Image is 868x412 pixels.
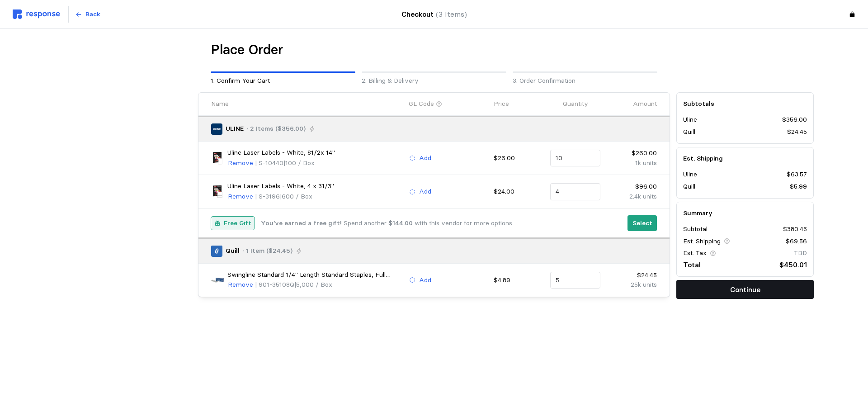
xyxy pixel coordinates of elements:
[607,158,657,168] p: 1k units
[228,192,253,202] p: Remove
[228,280,253,290] p: Remove
[261,219,342,227] b: You've earned a free gift!
[683,99,807,109] h5: Subtotals
[227,279,254,290] button: Remove
[607,182,657,192] p: $96.00
[280,192,312,200] span: | 600 / Box
[388,219,413,227] b: $144.00
[409,275,432,286] button: Add
[494,99,509,109] p: Price
[494,275,544,285] p: $4.89
[226,246,240,256] p: Quill
[607,270,657,280] p: $24.45
[607,148,657,158] p: $260.00
[494,153,544,163] p: $26.00
[224,218,251,228] p: Free Gift
[494,187,544,197] p: $24.00
[211,41,283,59] h1: Place Order
[633,99,657,109] p: Amount
[211,99,229,109] p: Name
[683,170,697,180] p: Uline
[607,192,657,202] p: 2.4k units
[419,153,431,163] p: Add
[794,248,807,258] p: TBD
[782,115,807,125] p: $356.00
[787,170,807,180] p: $63.57
[247,124,306,134] p: · 2 Items ($356.00)
[255,159,283,167] span: | S-10440
[419,187,431,197] p: Add
[294,280,332,289] span: | 5,000 / Box
[730,284,760,295] p: Continue
[556,150,595,166] input: Qty
[211,76,355,86] p: 1. Confirm Your Cart
[227,158,254,169] button: Remove
[70,6,105,23] button: Back
[409,99,434,109] p: GL Code
[85,9,100,19] p: Back
[13,9,60,19] img: svg%3e
[683,154,807,163] h5: Est. Shipping
[226,124,244,134] p: ULINE
[556,272,595,289] input: Qty
[783,224,807,234] p: $380.45
[627,215,657,232] button: Select
[419,275,431,285] p: Add
[243,246,292,256] p: · 1 Item ($24.45)
[787,127,807,137] p: $24.45
[790,182,807,192] p: $5.99
[683,127,695,137] p: Quill
[683,224,708,234] p: Subtotal
[344,219,514,227] span: Spend another with this vendor for more options.
[683,237,721,246] p: Est. Shipping
[683,259,701,270] p: Total
[227,181,334,191] p: Uline Laser Labels - White, 4 x 31/3"
[683,115,697,125] p: Uline
[227,270,403,280] p: Swingline Standard 1/4" Length Standard Staples, Full Strip, 5000/Box (35108)
[607,280,657,290] p: 25k units
[563,99,588,109] p: Quantity
[211,274,224,287] img: E91B9137-CB34-4415-8C718D009E4415B3_s7
[556,184,595,200] input: Qty
[211,152,224,165] img: S-10440
[786,237,807,246] p: $69.56
[227,191,254,202] button: Remove
[676,280,814,299] button: Continue
[362,76,506,86] p: 2. Billing & Delivery
[211,185,224,198] img: S-3196
[409,186,432,197] button: Add
[227,148,335,158] p: Uline Laser Labels - White, 81/2x 14"
[255,192,280,200] span: | S-3196
[409,153,432,164] button: Add
[779,259,807,270] p: $450.01
[228,158,253,168] p: Remove
[513,76,657,86] p: 3. Order Confirmation
[683,182,695,192] p: Quill
[255,280,294,289] span: | 901-35108Q
[632,218,652,228] p: Select
[683,208,807,218] h5: Summary
[283,159,315,167] span: | 100 / Box
[401,9,467,20] h4: Checkout
[683,248,707,258] p: Est. Tax
[436,10,467,19] span: (3 Items)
